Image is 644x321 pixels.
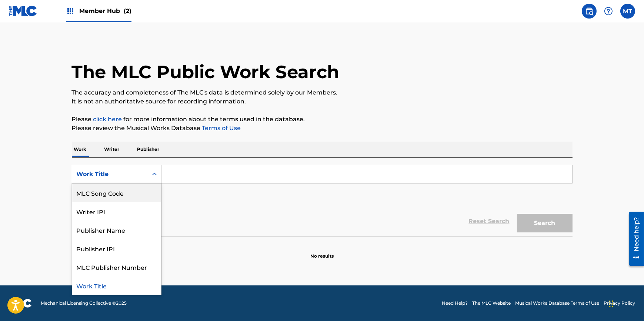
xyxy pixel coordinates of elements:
[72,202,161,221] div: Writer IPI
[623,209,644,268] iframe: Resource Center
[93,116,122,123] a: click here
[72,165,573,236] form: Search Form
[310,244,334,259] p: No results
[472,300,511,307] a: The MLC Website
[72,97,573,106] p: It is not an authoritative source for recording information.
[607,285,644,321] iframe: Chat Widget
[609,293,614,315] div: Drag
[72,239,161,258] div: Publisher IPI
[582,4,597,19] a: Public Search
[102,142,122,157] p: Writer
[72,258,161,276] div: MLC Publisher Number
[515,300,599,307] a: Musical Works Database Terms of Use
[72,124,573,133] p: Please review the Musical Works Database
[201,125,241,132] a: Terms of Use
[72,221,161,239] div: Publisher Name
[9,6,37,16] img: MLC Logo
[442,300,468,307] a: Need Help?
[72,88,573,97] p: The accuracy and completeness of The MLC's data is determined solely by our Members.
[585,7,594,16] img: search
[66,7,75,16] img: Top Rightsholders
[135,142,162,157] p: Publisher
[601,4,616,19] div: Help
[41,300,127,307] span: Mechanical Licensing Collective © 2025
[620,4,635,19] div: User Menu
[72,276,161,295] div: Work Title
[124,7,131,14] span: (2)
[77,170,143,179] div: Work Title
[72,61,340,83] h1: The MLC Public Work Search
[72,142,89,157] p: Work
[604,300,635,307] a: Privacy Policy
[72,183,161,202] div: MLC Song Code
[604,7,613,16] img: help
[9,299,32,308] img: logo
[79,7,131,15] span: Member Hub
[72,115,573,124] p: Please for more information about the terms used in the database.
